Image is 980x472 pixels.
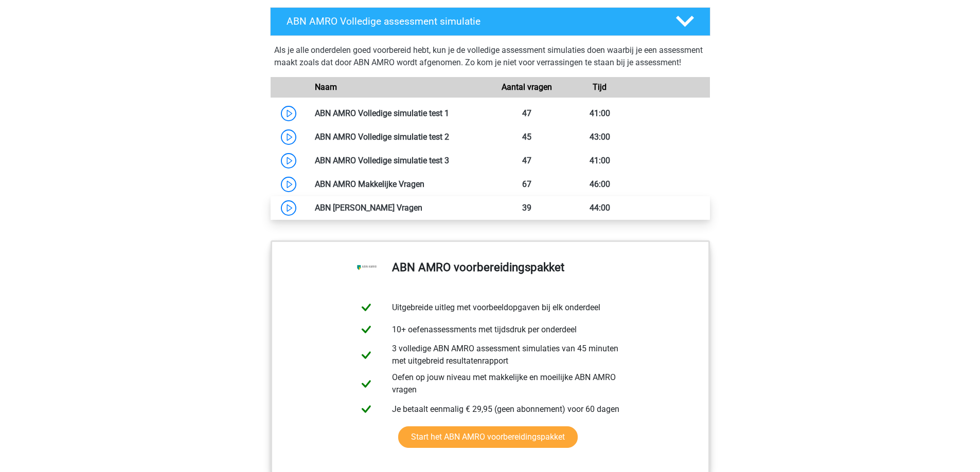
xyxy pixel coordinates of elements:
[307,202,490,214] div: ABN [PERSON_NAME] Vragen
[307,131,490,143] div: ABN AMRO Volledige simulatie test 2
[287,15,659,27] h4: ABN AMRO Volledige assessment simulatie
[307,81,490,93] div: Naam
[307,107,490,120] div: ABN AMRO Volledige simulatie test 1
[307,155,490,167] div: ABN AMRO Volledige simulatie test 3
[307,178,490,191] div: ABN AMRO Makkelijke Vragen
[490,81,563,93] div: Aantal vragen
[398,426,578,448] a: Start het ABN AMRO voorbereidingspakket
[563,81,636,93] div: Tijd
[274,44,706,73] div: Als je alle onderdelen goed voorbereid hebt, kun je de volledige assessment simulaties doen waarb...
[266,7,715,36] a: ABN AMRO Volledige assessment simulatie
